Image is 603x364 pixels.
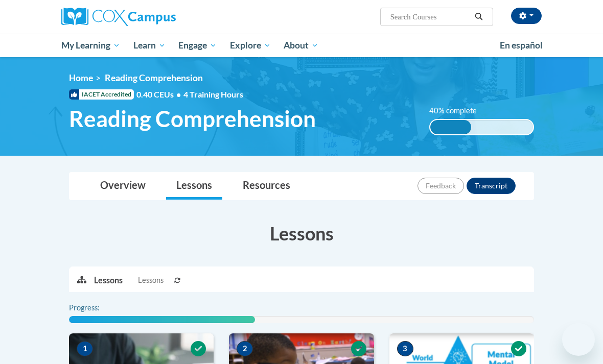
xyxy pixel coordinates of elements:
span: • [176,89,181,99]
span: En español [500,40,543,51]
span: IACET Accredited [69,89,134,100]
span: 1 [77,341,93,356]
a: Home [69,72,93,83]
span: Learn [133,39,166,52]
span: Explore [230,39,271,52]
a: Learn [127,34,172,57]
iframe: Button to launch messaging window [562,323,595,356]
span: Engage [178,39,217,52]
a: Overview [90,173,156,200]
span: Reading Comprehension [105,72,203,83]
span: 2 [237,341,253,356]
span: 3 [397,341,413,356]
span: Lessons [138,275,164,286]
p: Lessons [94,275,123,286]
a: Explore [223,34,277,57]
a: Cox Campus [61,8,211,26]
span: About [284,39,318,52]
span: 4 Training Hours [183,89,243,99]
div: 40% complete [430,120,471,134]
span: Reading Comprehension [69,105,316,132]
label: 40% complete [429,105,488,116]
a: My Learning [55,34,127,57]
a: En español [493,35,549,56]
label: Progress: [69,302,128,313]
a: Engage [172,34,223,57]
img: Cox Campus [61,8,176,26]
input: Search Courses [389,11,471,23]
button: Feedback [418,178,464,194]
span: My Learning [61,39,120,52]
button: Transcript [467,178,516,194]
a: About [277,34,326,57]
div: Main menu [54,34,549,57]
a: Resources [233,173,300,200]
span: 0.40 CEUs [136,89,183,100]
h3: Lessons [69,221,534,246]
button: Search [471,11,486,23]
button: Account Settings [511,8,542,24]
a: Lessons [166,173,222,200]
